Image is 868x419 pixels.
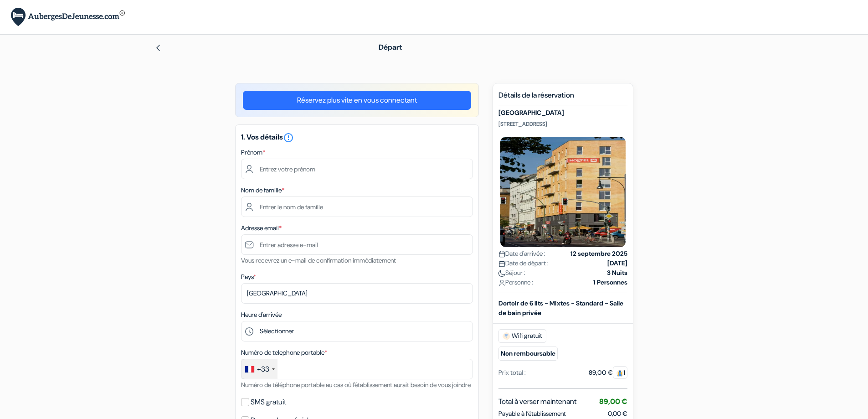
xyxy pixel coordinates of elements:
img: moon.svg [498,270,505,277]
label: Numéro de telephone portable [241,348,327,357]
strong: 1 Personnes [593,278,627,287]
i: error_outline [283,132,294,143]
small: Numéro de téléphone portable au cas où l'établissement aurait besoin de vous joindre [241,381,471,389]
label: Nom de famille [241,186,284,195]
span: 0,00 € [608,409,627,418]
div: 89,00 € [589,368,627,378]
strong: 3 Nuits [607,268,627,278]
span: Départ [379,42,402,52]
small: Vous recevrez un e-mail de confirmation immédiatement [241,256,396,264]
img: calendar.svg [498,251,505,258]
input: Entrez votre prénom [241,159,473,179]
div: +33 [257,364,269,375]
span: Personne : [498,278,533,287]
h5: 1. Vos détails [241,132,473,143]
label: SMS gratuit [251,396,286,409]
span: 1 [613,366,627,379]
span: Total à verser maintenant [498,396,576,407]
span: Date de départ : [498,259,549,268]
img: AubergesDeJeunesse.com [11,8,125,26]
a: Réservez plus vite en vous connectant [243,91,471,110]
h5: Détails de la réservation [498,91,627,105]
h5: [GEOGRAPHIC_DATA] [498,109,627,117]
b: Dortoir de 6 lits - Mixtes - Standard - Salle de bain privée [498,299,623,317]
img: user_icon.svg [498,279,505,286]
img: calendar.svg [498,260,505,267]
input: Entrer le nom de famille [241,197,473,217]
label: Prénom [241,148,265,157]
small: Non remboursable [498,347,558,361]
img: guest.svg [616,370,623,377]
label: Adresse email [241,223,282,233]
img: left_arrow.svg [154,44,162,52]
label: Pays [241,272,256,282]
span: Séjour : [498,268,525,278]
div: Prix total : [498,368,526,378]
p: [STREET_ADDRESS] [498,120,627,128]
strong: [DATE] [607,259,627,268]
div: France: +33 [241,359,277,379]
label: Heure d'arrivée [241,310,282,320]
a: error_outline [283,132,294,142]
span: Payable à l’établissement [498,409,566,419]
span: 89,00 € [599,397,627,406]
span: Date d'arrivée : [498,249,545,259]
span: Wifi gratuit [498,329,546,343]
strong: 12 septembre 2025 [570,249,627,259]
img: free_wifi.svg [503,332,510,340]
input: Entrer adresse e-mail [241,234,473,255]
